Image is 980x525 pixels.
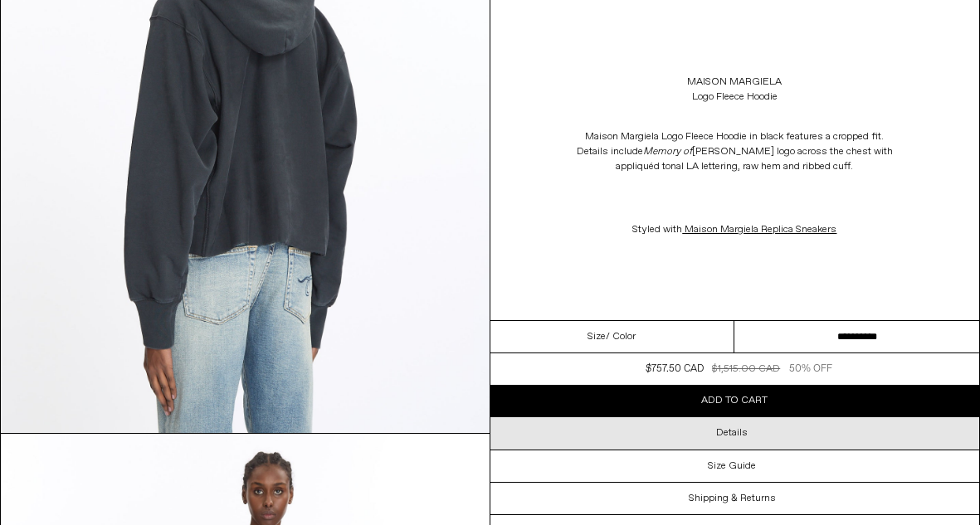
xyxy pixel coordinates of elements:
[687,75,782,90] a: Maison Margiela
[606,329,636,344] span: / Color
[632,223,836,236] span: Styled with
[701,394,768,407] span: Add to cart
[643,145,692,158] i: Memory of
[568,121,900,182] p: Maison Margiela Logo Fleece Hoodie in black features a cropped fit. Details include [PERSON_NAME]...
[789,362,832,377] div: 50% OFF
[685,223,836,236] a: Maison Margiela Replica Sneakers
[689,493,776,504] h3: Shipping & Returns
[490,385,980,416] button: Add to cart
[716,427,748,439] h3: Details
[588,329,606,344] span: Size
[708,460,756,472] h3: Size Guide
[646,362,704,377] div: $757.50 CAD
[692,90,778,105] div: Logo Fleece Hoodie
[712,362,780,377] div: $1,515.00 CAD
